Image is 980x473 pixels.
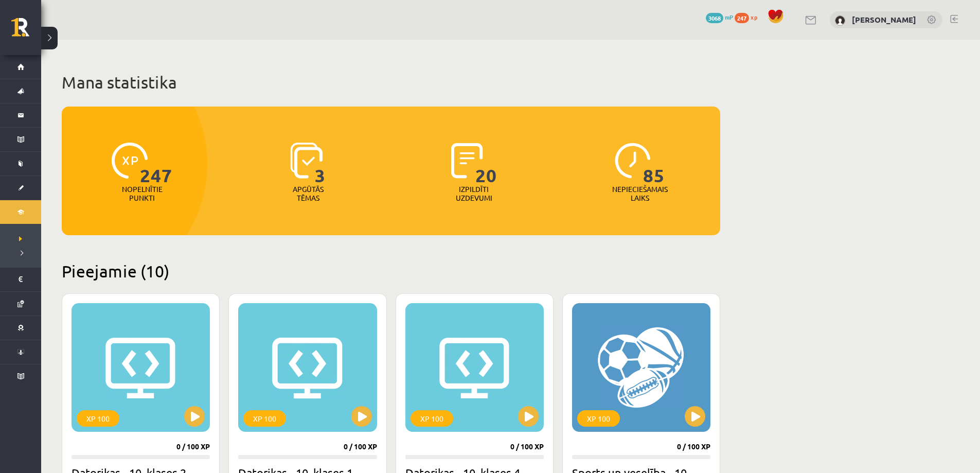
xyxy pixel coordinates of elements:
[62,72,720,93] h1: Mana statistika
[288,185,328,202] p: Apgūtās tēmas
[706,13,733,21] a: 3068 mP
[706,13,723,23] span: 3068
[643,143,665,185] span: 85
[735,13,762,21] a: 247 xp
[615,143,651,179] img: icon-clock-7be60019b62300814b6bd22b8e044499b485619524d84068768e800edab66f18.svg
[852,14,916,25] a: [PERSON_NAME]
[735,13,749,23] span: 247
[751,13,757,21] span: xp
[11,18,41,44] a: Rīgas 1. Tālmācības vidusskola
[77,410,119,427] div: XP 100
[475,143,497,185] span: 20
[577,410,620,427] div: XP 100
[315,143,326,185] span: 3
[122,185,163,202] p: Nopelnītie punkti
[451,143,483,179] img: icon-completed-tasks-ad58ae20a441b2904462921112bc710f1caf180af7a3daa7317a5a94f2d26646.svg
[243,410,286,427] div: XP 100
[725,13,733,21] span: mP
[112,143,148,179] img: icon-xp-0682a9bc20223a9ccc6f5883a126b849a74cddfe5390d2b41b4391c66f2066e7.svg
[62,261,720,281] h2: Pieejamie (10)
[411,410,453,427] div: XP 100
[835,15,845,26] img: Konstantīns Koškins
[612,185,668,202] p: Nepieciešamais laiks
[140,143,172,185] span: 247
[290,143,323,179] img: icon-learned-topics-4a711ccc23c960034f471b6e78daf4a3bad4a20eaf4de84257b87e66633f6470.svg
[454,185,494,202] p: Izpildīti uzdevumi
